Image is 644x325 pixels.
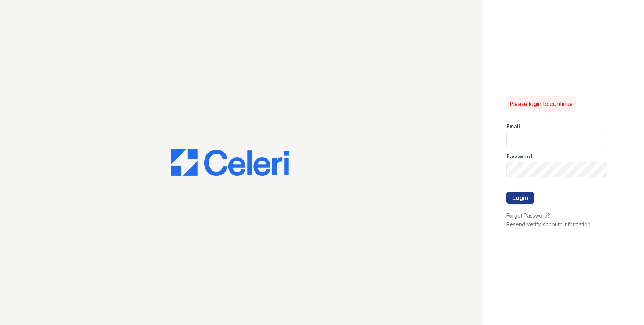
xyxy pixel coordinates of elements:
label: Password [506,153,532,160]
button: Login [506,192,534,204]
label: Email [506,123,520,130]
a: Forgot Password? [506,212,550,219]
a: Resend Verify Account Information [506,221,590,227]
img: CE_Logo_Blue-a8612792a0a2168367f1c8372b55b34899dd931a85d93a1a3d3e32e68fde9ad4.png [171,149,289,176]
p: Please login to continue [509,99,573,108]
